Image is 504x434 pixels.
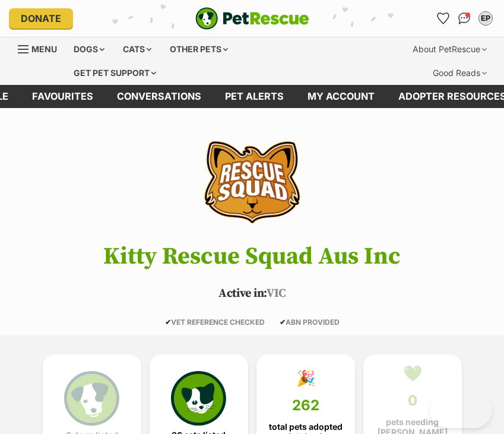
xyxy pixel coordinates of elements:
span: VET REFERENCE CHECKED [165,318,265,327]
iframe: Help Scout Beacon - Open [430,392,492,428]
div: Dogs [65,37,113,61]
a: conversations [105,85,213,108]
div: EP [480,12,492,24]
span: ABN PROVIDED [280,318,340,327]
div: Cats [115,37,160,61]
img: Kitty Rescue Squad Aus Inc [184,132,319,233]
a: Pet alerts [213,85,296,108]
div: Other pets [161,37,236,61]
span: 0 [408,392,417,409]
a: PetRescue [195,7,309,30]
span: Active in: [218,286,267,301]
icon: ✔ [280,318,286,327]
a: My account [296,85,386,108]
a: Donate [9,8,73,28]
a: Favourites [433,9,452,28]
a: Conversations [455,9,474,28]
ul: Account quick links [433,9,495,28]
div: Get pet support [65,61,164,85]
div: 💚 [403,365,422,382]
icon: ✔ [165,318,171,327]
button: My account [476,9,495,28]
img: logo-e224e6f780fb5917bec1dbf3a21bbac754714ae5b6737aabdf751b685950b380.svg [195,7,309,30]
img: cat-icon-068c71abf8fe30c970a85cd354bc8e23425d12f6e8612795f06af48be43a487a.svg [171,371,226,426]
span: Menu [31,44,57,54]
img: chat-41dd97257d64d25036548639549fe6c8038ab92f7586957e7f3b1b290dea8141.svg [458,12,471,24]
img: petrescue-icon-eee76f85a60ef55c4a1927667547b313a7c0e82042636edf73dce9c88f694885.svg [64,371,119,426]
a: Favourites [20,85,105,108]
div: About PetRescue [404,37,495,61]
div: 🎉 [296,369,315,387]
span: 262 [292,397,319,414]
div: Good Reads [424,61,495,85]
a: Menu [18,37,65,59]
